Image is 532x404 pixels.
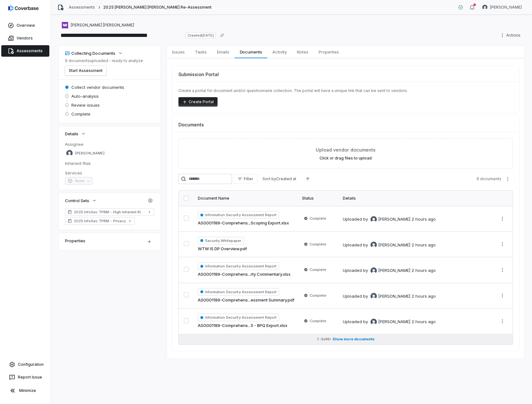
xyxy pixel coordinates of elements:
a: AS0001189-Comprehens...Scoping Export.xlsx [198,220,289,226]
img: Isaac Mousel avatar [370,242,377,248]
button: More actions [497,214,507,223]
span: [PERSON_NAME] [490,5,522,10]
span: [PERSON_NAME] [378,267,410,274]
div: Uploaded [343,293,436,299]
span: Complete [71,111,90,117]
a: WTW IS DP Overview.pdf [198,246,247,252]
span: [PERSON_NAME] [378,293,410,300]
button: Details [63,128,88,139]
label: Click or drag files to upload [320,156,372,161]
span: Information Security Assessment Report [198,262,279,270]
span: Created [DATE] [186,32,216,39]
span: Information Security Assessment Report [198,314,279,321]
button: Report Issue [3,372,48,383]
span: Complete [310,216,326,221]
span: Details [65,131,78,137]
span: 2025 InfoSec TPRM - Privacy [74,218,126,223]
button: More actions [497,316,507,326]
a: AS0001189-Comprehens...rty Commentary.xlsx [198,271,291,278]
span: Notes [294,48,311,56]
div: Document Name [198,196,294,201]
span: Information Security Assessment Report [198,288,279,296]
button: More actions [497,291,507,300]
span: [PERSON_NAME] [378,242,410,248]
div: 2 hours ago [412,319,436,325]
p: 6 documents uploaded - ready to analyze [65,58,143,63]
button: Ryan Jenkins avatar[PERSON_NAME] [478,3,526,12]
button: More actions [497,239,507,249]
img: Isaac Mousel avatar [370,216,377,223]
span: Documents [178,121,204,128]
p: Create a portal for document and/or questionnaire collection. The portal will have a unique link ... [178,88,513,93]
div: 2 hours ago [412,216,436,223]
a: AS0001189-Comprehens...essment Summary.pdf [198,297,294,303]
span: 2025 InfoSec TPRM - High Inherent Risk (TruSight Supported) [74,209,145,215]
div: 2 hours ago [412,293,436,300]
span: Auto-analysis [71,93,99,99]
dt: Inherent Risk [65,160,154,166]
img: Isaac Mousel avatar [370,319,377,325]
span: [PERSON_NAME] [PERSON_NAME] [71,23,134,28]
a: 2025 InfoSec TPRM - Privacy [65,217,135,225]
span: Upload vendor documents [316,146,376,153]
button: Start Assessment [65,66,106,75]
img: Isaac Mousel avatar [66,150,73,156]
span: Complete [310,318,326,323]
span: Activity [270,48,289,56]
button: More actions [497,265,507,275]
button: Sort byCreated at [259,174,300,184]
a: Assessments [1,45,49,57]
button: Ascending [301,174,314,184]
div: Uploaded [343,216,436,223]
span: Filter [244,176,253,181]
span: Complete [310,293,326,298]
span: Complete [310,242,326,247]
span: Control Sets [65,198,89,203]
svg: Ascending [305,176,310,181]
span: 6 documents [477,176,501,181]
a: Assessments [69,5,95,10]
div: by [363,319,410,325]
div: Uploaded [343,242,436,248]
button: Minimize [3,384,48,397]
a: Vendors [1,32,49,44]
img: logo-D7KZi-bG.svg [8,5,39,11]
div: by [363,293,410,299]
div: Details [343,196,490,201]
div: Uploaded [343,267,436,274]
span: Submission Portal [178,71,219,78]
div: by [363,267,410,274]
button: Collecting Documents [63,47,125,59]
div: 2 hours ago [412,267,436,274]
span: Security Whitepaper [198,237,244,245]
span: Complete [310,267,326,272]
span: Show more documents [333,337,375,342]
span: Information Security Assessment Report [198,211,279,219]
span: Review issues [71,102,100,108]
button: 1 -5of6• Show more documents [179,334,513,344]
a: AS0001189-Comprehens...5 - BPQ Export.xlsx [198,322,287,329]
button: https://wtwco.com/en-us/[PERSON_NAME] [PERSON_NAME] [60,19,136,31]
button: Actions [498,31,524,40]
img: Ryan Jenkins avatar [482,5,487,10]
button: More actions [503,174,513,184]
button: Copy link [216,30,228,41]
div: Status [302,196,335,201]
span: Documents [237,48,265,56]
button: Filter [233,174,257,184]
span: [PERSON_NAME] [378,216,410,223]
div: Uploaded [343,319,436,325]
a: 2025 InfoSec TPRM - High Inherent Risk (TruSight Supported) [65,208,154,216]
img: Isaac Mousel avatar [370,267,377,274]
span: Issues [169,48,187,56]
span: [PERSON_NAME] [378,319,410,325]
dt: Services [65,170,154,176]
div: by [363,216,410,223]
div: Collecting Documents [65,50,115,56]
img: Isaac Mousel avatar [370,293,377,299]
button: Control Sets [63,195,99,206]
div: by [363,242,410,248]
span: Emails [214,48,232,56]
button: Create Portal [178,97,218,107]
span: 2025 [PERSON_NAME] [PERSON_NAME] Re-Assessment [103,5,212,10]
